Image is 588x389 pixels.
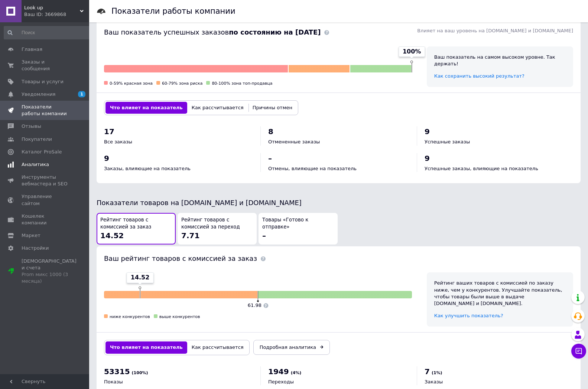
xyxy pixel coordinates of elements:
[104,255,257,262] span: Ваш рейтинг товаров с комиссией за заказ
[434,54,566,67] div: Ваш показатель на самом высоком уровне. Так держать!
[291,370,302,375] span: (4%)
[24,11,89,18] div: Ваш ID: 3669868
[212,81,272,86] span: 80-100% зона топ-продавца
[187,341,248,353] button: Как рассчитывается
[262,217,334,230] span: Товары «Готово к отправке»
[268,139,320,145] span: Отмененные заказы
[22,104,69,117] span: Показатели работы компании
[425,127,430,136] span: 9
[22,78,64,85] span: Товары и услуги
[78,91,85,97] span: 1
[22,245,49,252] span: Настройки
[104,139,132,145] span: Все заказы
[104,166,191,171] span: Заказы, влияющие на показатель
[434,73,524,79] a: Как сохранить высокий результат?
[181,217,253,230] span: Рейтинг товаров с комиссией за переход
[22,271,77,285] div: Prom микс 1000 (3 месяца)
[100,231,124,240] span: 14.52
[105,341,187,353] button: Что влияет на показатель
[111,7,235,16] h1: Показатели работы компании
[571,344,586,359] button: Чат с покупателем
[187,102,248,114] button: Как рассчитывается
[248,302,261,308] span: 61.98
[131,273,150,282] span: 14.52
[268,127,273,136] span: 8
[425,139,470,145] span: Успешные заказы
[22,46,42,53] span: Главная
[178,213,257,244] button: Рейтинг товаров с комиссией за переход7.71
[259,213,338,244] button: Товары «Готово к отправке»–
[434,313,503,318] a: Как улучшить показатель?
[268,379,294,385] span: Переходы
[22,258,77,285] span: [DEMOGRAPHIC_DATA] и счета
[4,26,92,39] input: Поиск
[22,136,52,143] span: Покупатели
[425,166,538,171] span: Успешные заказы, влияющие на показатель
[22,149,62,155] span: Каталог ProSale
[162,81,202,86] span: 60-79% зона риска
[425,379,443,385] span: Заказы
[22,174,69,187] span: Инструменты вебмастера и SEO
[104,367,130,376] span: 53315
[432,370,442,375] span: (1%)
[22,123,41,130] span: Отзывы
[159,314,200,319] span: выше конкурентов
[22,91,55,98] span: Уведомления
[417,28,573,33] span: Влияет на ваш уровень на [DOMAIN_NAME] и [DOMAIN_NAME]
[22,59,69,72] span: Заказы и сообщения
[132,370,148,375] span: (100%)
[248,102,297,114] button: Причины отмен
[181,231,199,240] span: 7.71
[104,28,321,36] span: Ваш показатель успешных заказов
[22,213,69,226] span: Кошелек компании
[104,127,114,136] span: 17
[24,4,80,11] span: Look up
[268,367,289,376] span: 1949
[105,102,187,114] button: Что влияет на показатель
[268,154,272,163] span: –
[110,81,153,86] span: 0-59% красная зона
[104,379,123,385] span: Показы
[97,199,302,207] span: Показатели товаров на [DOMAIN_NAME] и [DOMAIN_NAME]
[97,213,176,244] button: Рейтинг товаров с комиссией за заказ14.52
[253,340,330,355] a: Подробная аналитика
[100,217,172,230] span: Рейтинг товаров с комиссией за заказ
[229,28,321,36] b: по состоянию на [DATE]
[262,231,266,240] span: –
[22,193,69,207] span: Управление сайтом
[104,154,109,163] span: 9
[434,280,566,307] div: Рейтинг ваших товаров с комиссией по заказу ниже, чем у конкурентов. Улучшайте показатель, чтобы ...
[268,166,357,171] span: Отмены, влияющие на показатель
[22,232,40,239] span: Маркет
[425,154,430,163] span: 9
[110,314,150,319] span: ниже конкурентов
[403,48,421,56] span: 100%
[425,367,430,376] span: 7
[22,161,49,168] span: Аналитика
